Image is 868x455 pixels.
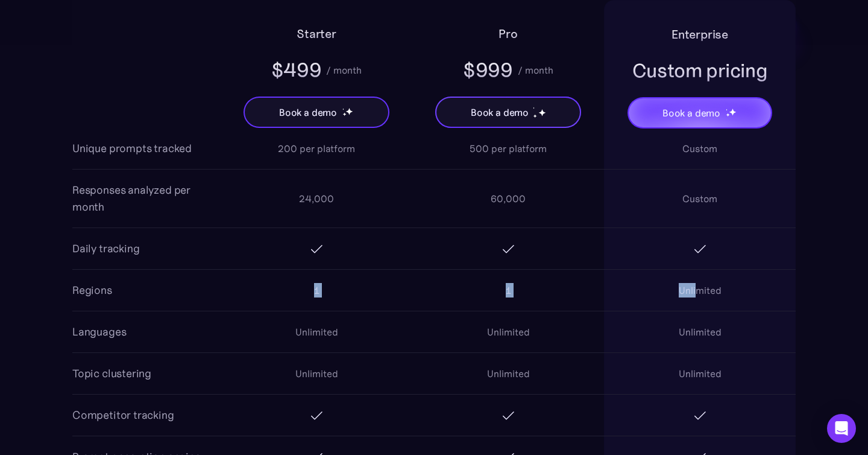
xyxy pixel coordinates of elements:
a: Book a demostarstarstar [435,97,581,128]
div: Book a demo [279,105,337,119]
div: Topic clustering [72,365,151,382]
div: $499 [271,57,322,83]
div: Unlimited [295,366,338,381]
img: star [533,107,535,109]
div: Competitor tracking [72,407,174,424]
img: star [729,108,737,116]
div: Book a demo [471,105,529,119]
div: 500 per platform [470,141,547,156]
a: Book a demostarstarstar [627,97,772,129]
img: star [342,112,347,116]
div: Open Intercom Messenger [827,414,856,443]
div: 24,000 [299,191,334,206]
a: Book a demostarstarstar [244,97,389,128]
img: star [533,114,537,118]
div: $999 [463,57,513,83]
h2: Pro [498,24,517,43]
img: star [342,108,344,110]
div: Unique prompts tracked [72,140,192,157]
div: Custom [682,141,717,156]
div: Responses analyzed per month [72,182,221,215]
div: Book a demo [662,106,720,120]
div: Custom pricing [632,57,768,84]
div: 1 [506,283,511,297]
div: / month [326,63,362,77]
div: Unlimited [679,366,722,381]
div: / month [518,63,553,77]
div: 1 [314,283,319,297]
img: star [726,109,728,110]
img: star [726,113,730,117]
h2: Enterprise [671,25,728,44]
img: star [538,109,546,116]
div: Unlimited [679,283,722,297]
div: Languages [72,323,126,340]
div: Unlimited [679,325,722,339]
div: Unlimited [487,325,530,339]
div: Regions [72,282,112,299]
div: Unlimited [487,366,530,381]
div: Unlimited [295,325,338,339]
div: Daily tracking [72,240,139,257]
div: Custom [682,191,717,206]
h2: Starter [297,24,336,43]
div: 60,000 [491,191,526,206]
div: 200 per platform [278,141,355,156]
img: star [345,107,353,115]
